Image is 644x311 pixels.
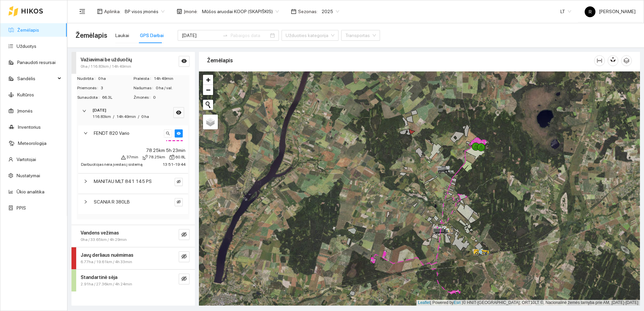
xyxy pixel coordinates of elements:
span: right [82,109,86,113]
span: + [206,75,210,84]
span: LT [560,6,571,17]
a: Užduotys [17,43,36,49]
span: Sezonas : [298,8,318,15]
span: layout [97,9,103,14]
span: 6.77ha / 19.61km / 4h 33min [81,259,132,265]
span: / [113,114,114,119]
strong: Standartinė sėja [81,275,117,280]
span: 0 ha / val. [156,85,189,91]
a: PPIS [17,205,26,211]
span: shop [177,9,182,14]
div: Laukai [115,32,129,39]
span: eye [177,131,181,136]
a: Ūkio analitika [17,189,45,194]
span: menu-fold [79,8,85,14]
a: Zoom out [203,85,213,95]
div: GPS Darbai [140,32,164,39]
span: Žmonės [134,94,153,101]
strong: Vandens vežimas [81,230,119,236]
a: Esri [454,300,461,305]
button: column-width [594,55,605,66]
span: 2025 [322,6,339,17]
span: Mūšos aruodai KOOP (SKAPIŠKIS) [202,6,279,17]
span: Sandėlis [17,72,56,85]
div: SCANIA R 380LBeye-invisible [78,194,188,214]
span: 2.91ha / 27.36km / 4h 24min [81,281,132,287]
span: right [84,131,88,135]
span: 60.8L [175,154,185,160]
strong: Važiavimai be užduočių [81,57,132,62]
button: eye [179,56,189,67]
a: Panaudoti resursai [17,60,56,65]
span: Sunaudota [77,94,102,101]
button: eye-invisible [179,229,189,240]
span: eye [176,110,181,116]
span: right [84,179,88,183]
div: | Powered by © HNIT-[GEOGRAPHIC_DATA]; ORT10LT ©, Nacionalinė žemės tarnyba prie AM, [DATE]-[DATE] [416,300,640,306]
a: Zoom in [203,75,213,85]
input: Pabaigos data [231,32,269,39]
span: eye-invisible [177,200,181,205]
a: Žemėlapis [17,27,39,33]
a: Nustatymai [17,173,40,178]
button: eye-invisible [179,251,189,262]
span: 14h 49min [154,75,189,82]
div: FENDT 820 Variosearcheye [78,125,188,145]
span: eye-invisible [181,232,187,238]
button: eye-invisible [179,274,189,284]
button: eye [175,129,183,137]
div: Vandens vežimas0ha / 33.65km / 4h 29mineye-invisible [71,225,195,247]
div: Važiavimai be užduočių0ha / 116.83km / 14h 49mineye [71,52,195,74]
span: Aplinka : [104,8,121,15]
div: MANITAU MLT 841 145 PSeye-invisible [78,174,188,193]
strong: Javų derliaus nuėmimas [81,252,134,258]
span: eye-invisible [177,180,181,184]
span: column-width [594,58,605,63]
a: Meteorologija [18,141,47,146]
a: Layers [203,115,218,129]
button: search [164,129,172,137]
span: calendar [291,9,296,14]
span: BP visos įmonės [125,6,165,17]
span: 0ha / 116.83km / 14h 49min [81,63,131,70]
input: Pradžios data [182,32,220,39]
span: 13:51 - 19:44 [163,162,185,167]
span: Priemonės [77,85,101,91]
span: 3 [101,85,133,91]
span: R [589,6,592,17]
span: to [223,33,228,38]
button: Initiate a new search [203,100,213,110]
span: 14h 49min [116,114,136,119]
span: 78.25km [149,154,165,160]
span: | [462,300,463,305]
div: Žemėlapis [207,51,594,70]
span: right [84,200,88,204]
span: Nudirbta [77,75,98,82]
a: Įmonės [17,108,33,114]
span: MANITAU MLT 841 145 PS [94,178,152,185]
span: Žemėlapis [76,30,107,41]
span: 0 ha [98,75,133,82]
a: Kultūros [17,92,34,97]
span: Našumas [134,85,156,91]
span: search [166,131,170,136]
a: Inventorius [18,124,41,130]
span: − [206,86,210,94]
span: / [138,114,139,119]
span: eye-invisible [181,276,187,282]
a: Vartotojai [17,157,36,162]
span: [PERSON_NAME] [585,9,636,14]
a: Leaflet [418,300,430,305]
button: menu-fold [76,5,89,18]
div: Javų derliaus nuėmimas6.77ha / 19.61km / 4h 33mineye-invisible [71,247,195,269]
span: 66.3L [102,94,133,101]
button: eye-invisible [175,198,183,206]
span: 116.83km [92,114,111,119]
span: Praleista [134,75,154,82]
span: SCANIA R 380LB [94,198,130,206]
span: eye-invisible [181,254,187,260]
span: 37min [126,154,138,160]
div: [DATE]116.83km/14h 49min/0 haeye [77,103,189,124]
button: eye [173,107,184,118]
span: 0ha / 33.65km / 4h 29min [81,237,127,243]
